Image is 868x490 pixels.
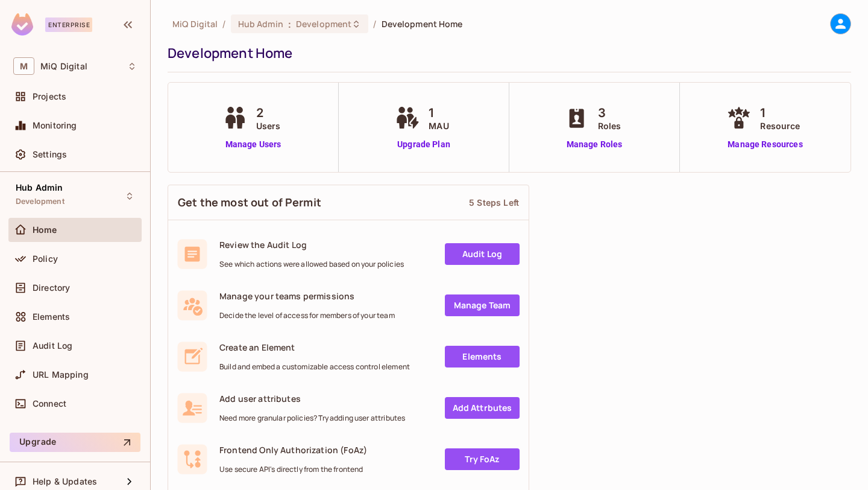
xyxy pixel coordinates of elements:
a: Manage Roles [562,138,627,151]
span: Workspace: MiQ Digital [40,62,87,71]
a: Manage Resources [724,138,806,151]
span: Create an Element [219,342,410,353]
span: Add user attributes [219,393,405,404]
img: SReyMgAAAABJRU5ErkJggg== [11,13,33,36]
a: Try FoAz [445,448,520,470]
span: Get the most out of Permit [178,195,321,210]
span: Audit Log [33,341,72,351]
span: See which actions were allowed based on your policies [219,259,404,269]
span: Decide the level of access for members of your team [219,311,395,320]
span: Home [33,225,57,235]
span: Resource [760,119,800,132]
a: Manage Team [445,294,520,316]
span: : [288,19,292,29]
span: MAU [429,119,448,132]
span: Hub Admin [238,18,283,30]
span: 1 [429,104,448,122]
span: 1 [760,104,800,122]
span: the active workspace [172,18,218,30]
li: / [373,18,376,30]
span: Settings [33,150,67,159]
span: Need more granular policies? Try adding user attributes [219,413,405,423]
span: URL Mapping [33,370,89,380]
span: M [13,57,34,75]
div: Development Home [168,44,845,62]
div: Enterprise [45,17,92,32]
span: Build and embed a customizable access control element [219,362,410,372]
span: Development [296,18,351,30]
span: Monitoring [33,121,77,130]
span: Frontend Only Authorization (FoAz) [219,444,367,456]
span: Users [256,119,281,132]
span: Projects [33,92,66,101]
span: Directory [33,283,70,293]
span: Help & Updates [33,477,97,486]
span: Review the Audit Log [219,239,404,250]
a: Elements [445,346,520,367]
span: 2 [256,104,281,122]
div: 5 Steps Left [469,197,519,208]
span: Roles [598,119,621,132]
button: Upgrade [10,433,140,452]
li: / [222,18,225,30]
span: Development Home [382,18,463,30]
a: Audit Log [445,243,520,265]
span: 3 [598,104,621,122]
span: Connect [33,399,66,409]
span: Policy [33,254,58,264]
span: Use secure API's directly from the frontend [219,465,367,474]
a: Add Attrbutes [445,397,520,419]
span: Elements [33,312,70,322]
a: Manage Users [220,138,287,151]
span: Development [16,197,64,206]
a: Upgrade Plan [392,138,454,151]
span: Hub Admin [16,183,63,192]
span: Manage your teams permissions [219,290,395,302]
